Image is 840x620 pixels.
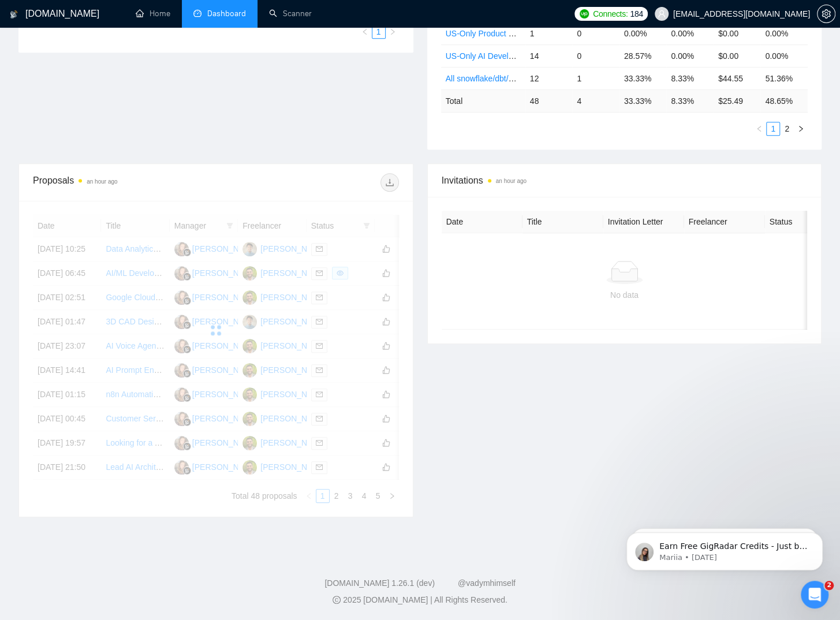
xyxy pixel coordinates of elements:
[446,51,536,61] a: US-Only AI Development
[666,67,714,89] td: 8.33%
[525,22,573,44] td: 1
[619,22,667,44] td: 0.00%
[333,596,341,604] span: copyright
[358,25,372,39] li: Previous Page
[525,89,573,112] td: 48
[442,173,808,188] span: Invitations
[619,89,667,112] td: 33.33 %
[752,122,766,136] li: Previous Page
[714,67,761,89] td: $44.55
[714,44,761,67] td: $0.00
[752,122,766,136] button: left
[525,67,573,89] td: 12
[781,122,793,135] a: 2
[87,178,117,185] time: an hour ago
[658,10,666,18] span: user
[666,22,714,44] td: 0.00%
[207,9,246,18] span: Dashboard
[386,25,400,39] button: right
[760,22,808,44] td: 0.00%
[496,178,527,184] time: an hour ago
[50,33,199,318] span: Earn Free GigRadar Credits - Just by Sharing Your Story! 💬 Want more credits for sending proposal...
[572,89,619,112] td: 4
[386,25,400,39] li: Next Page
[269,9,312,18] a: searchScanner
[760,44,808,67] td: 0.00%
[324,578,435,588] a: [DOMAIN_NAME] 1.26.1 (dev)
[10,5,18,24] img: logo
[358,25,372,39] button: left
[441,89,525,112] td: Total
[522,211,603,233] th: Title
[760,67,808,89] td: 51.36%
[572,67,619,89] td: 1
[372,25,385,38] a: 1
[780,122,794,136] li: 2
[619,67,667,89] td: 33.33%
[666,44,714,67] td: 0.00%
[760,89,808,112] td: 48.65 %
[767,122,779,135] a: 1
[33,173,216,192] div: Proposals
[794,122,808,136] li: Next Page
[824,581,834,590] span: 2
[136,9,170,18] a: homeHome
[572,44,619,67] td: 0
[630,8,643,20] span: 184
[525,44,573,67] td: 14
[817,5,835,23] button: setting
[572,22,619,44] td: 0
[609,508,840,589] iframe: Intercom notifications message
[446,29,583,38] a: US-Only Product analytics - no budget
[817,9,835,18] a: setting
[797,125,804,132] span: right
[593,8,628,20] span: Connects:
[372,25,386,39] li: 1
[714,22,761,44] td: $0.00
[756,125,763,132] span: left
[580,9,589,18] img: upwork-logo.png
[50,44,199,55] p: Message from Mariia, sent 7w ago
[442,211,522,233] th: Date
[446,74,574,83] a: All snowflake/dbt/analytics engineer
[766,122,780,136] li: 1
[193,9,201,17] span: dashboard
[714,89,761,112] td: $ 25.49
[361,28,368,35] span: left
[9,594,831,606] div: 2025 [DOMAIN_NAME] | All Rights Reserved.
[619,44,667,67] td: 28.57%
[389,28,396,35] span: right
[794,122,808,136] button: right
[451,289,798,301] div: No data
[666,89,714,112] td: 8.33 %
[801,581,828,608] iframe: Intercom live chat
[603,211,684,233] th: Invitation Letter
[458,578,516,588] a: @vadymhimself
[817,9,835,18] span: setting
[684,211,765,233] th: Freelancer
